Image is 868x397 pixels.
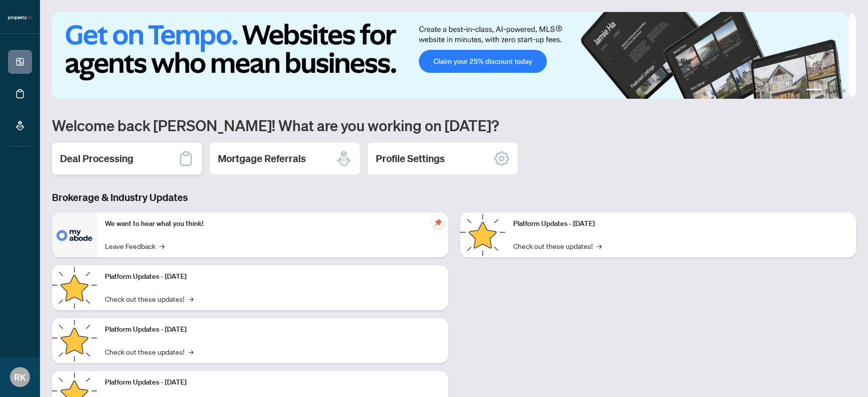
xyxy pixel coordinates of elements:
a: Check out these updates!→ [105,293,193,304]
button: 3 [834,89,838,93]
p: Platform Updates - [DATE] [105,324,440,335]
button: Open asap [828,362,858,392]
h3: Brokerage & Industry Updates [52,191,856,204]
h2: Deal Processing [60,152,133,166]
img: Platform Updates - June 23, 2025 [460,212,505,257]
span: → [159,240,164,251]
a: Check out these updates!→ [105,346,193,357]
span: → [188,293,193,304]
button: 2 [826,89,830,93]
img: logo [8,15,32,21]
img: We want to hear what you think! [52,212,97,257]
span: → [188,346,193,357]
span: → [597,240,602,251]
p: Platform Updates - [DATE] [513,218,849,229]
a: Leave Feedback→ [105,240,164,251]
button: 1 [806,89,822,93]
h2: Mortgage Referrals [218,152,306,166]
a: Check out these updates!→ [513,240,602,251]
h2: Profile Settings [376,152,445,166]
img: Slide 0 [52,12,849,99]
h1: Welcome back [PERSON_NAME]! What are you working on [DATE]? [52,116,856,135]
img: Platform Updates - July 21, 2025 [52,318,97,363]
img: Platform Updates - September 16, 2025 [52,265,97,310]
span: pushpin [432,216,444,228]
button: 4 [842,89,846,93]
p: Platform Updates - [DATE] [105,377,440,388]
p: Platform Updates - [DATE] [105,271,440,282]
span: RK [14,370,26,384]
p: We want to hear what you think! [105,218,440,229]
